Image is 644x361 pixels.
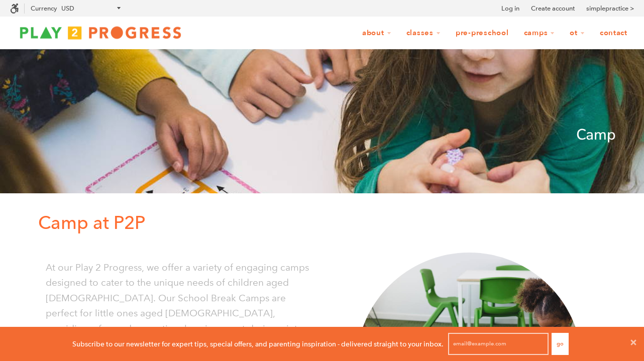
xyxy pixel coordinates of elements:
[449,24,515,43] a: Pre-Preschool
[400,24,447,43] a: Classes
[593,24,634,43] a: Contact
[517,24,562,43] a: Camps
[448,333,549,355] input: email@example.com
[552,333,569,355] button: Go
[10,23,191,43] img: Play2Progress logo
[31,5,57,12] label: Currency
[356,24,398,43] a: About
[531,4,575,14] a: Create account
[28,123,616,147] p: Camp
[586,4,634,14] a: simplepractice >
[501,4,519,14] a: Log in
[38,208,616,237] p: Camp at P2P
[72,338,444,349] p: Subscribe to our newsletter for expert tips, special offers, and parenting inspiration - delivere...
[563,24,591,43] a: OT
